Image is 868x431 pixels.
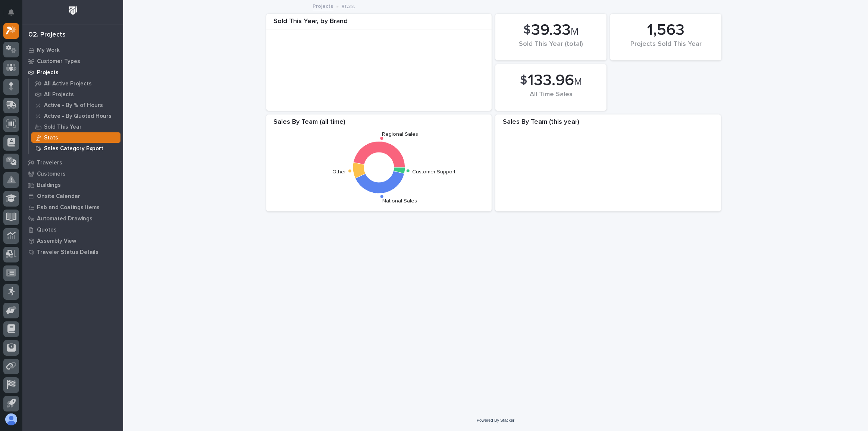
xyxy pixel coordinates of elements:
[623,40,709,56] div: Projects Sold This Year
[44,102,103,109] p: Active - By % of Hours
[44,135,58,141] p: Stats
[37,227,57,233] p: Quotes
[477,418,514,422] a: Powered By Stacker
[22,56,123,67] a: Customer Types
[44,113,112,120] p: Active - By Quoted Hours
[37,171,66,177] p: Customers
[29,122,123,132] a: Sold This Year
[9,9,19,21] div: Notifications
[266,18,492,30] div: Sold This Year, by Brand
[531,22,571,38] span: 39.33
[44,91,74,98] p: All Projects
[313,1,333,10] a: Projects
[37,193,80,200] p: Onsite Calendar
[508,91,594,106] div: All Time Sales
[3,4,19,20] button: Notifications
[22,168,123,179] a: Customers
[29,143,123,154] a: Sales Category Export
[382,199,417,204] text: National Sales
[520,73,527,88] span: $
[37,204,100,211] p: Fab and Coatings Items
[29,111,123,121] a: Active - By Quoted Hours
[28,31,66,39] div: 02. Projects
[495,118,721,130] div: Sales By Team (this year)
[29,89,123,100] a: All Projects
[29,132,123,143] a: Stats
[528,73,574,88] span: 133.96
[37,249,98,256] p: Traveler Status Details
[44,81,92,87] p: All Active Projects
[266,118,492,130] div: Sales By Team (all time)
[22,235,123,246] a: Assembly View
[22,157,123,168] a: Travelers
[332,169,346,174] text: Other
[22,246,123,258] a: Traveler Status Details
[37,238,76,245] p: Assembly View
[44,145,103,152] p: Sales Category Export
[571,27,579,37] span: M
[3,412,19,427] button: users-avatar
[29,100,123,110] a: Active - By % of Hours
[37,215,93,222] p: Automated Drawings
[29,78,123,89] a: All Active Projects
[22,191,123,202] a: Onsite Calendar
[37,47,60,54] p: My Work
[66,4,80,18] img: Workspace Logo
[22,224,123,235] a: Quotes
[37,182,61,189] p: Buildings
[37,160,62,166] p: Travelers
[22,213,123,224] a: Automated Drawings
[342,2,355,10] p: Stats
[22,202,123,213] a: Fab and Coatings Items
[623,21,709,40] div: 1,563
[37,58,80,65] p: Customer Types
[22,67,123,78] a: Projects
[22,179,123,191] a: Buildings
[412,169,455,174] text: Customer Support
[508,40,594,56] div: Sold This Year (total)
[37,69,59,76] p: Projects
[22,44,123,56] a: My Work
[44,124,82,130] p: Sold This Year
[574,77,582,87] span: M
[382,132,419,137] text: Regional Sales
[523,23,530,37] span: $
